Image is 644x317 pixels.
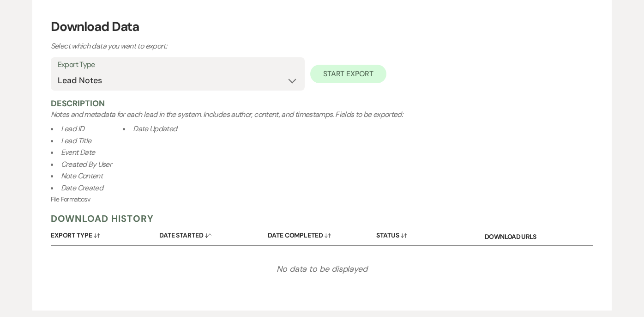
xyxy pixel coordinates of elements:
div: Notes and metadata for each lead in the system. Includes author, content, and timestamps. [51,109,594,195]
li: Lead ID [51,123,112,135]
button: Status [376,225,485,243]
h5: Download History [51,213,594,225]
p: File Format: csv [51,195,594,204]
li: Note Content [51,170,112,182]
div: Download URLs [485,225,593,245]
li: Date Updated [123,123,177,135]
div: No data to be displayed [51,246,594,292]
li: Lead Title [51,135,112,147]
label: Export Type [58,58,298,72]
li: Created By User [51,158,112,171]
button: Date Completed [268,225,376,243]
button: Start Export [310,65,386,83]
button: Export Type [51,225,159,243]
h3: Download Data [51,17,594,37]
li: Date Created [51,182,112,194]
button: Date Started [159,225,268,243]
h5: Description [51,98,594,109]
span: Fields to be exported: [51,110,594,195]
li: Event Date [51,146,112,158]
p: Select which data you want to export: [51,40,374,52]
